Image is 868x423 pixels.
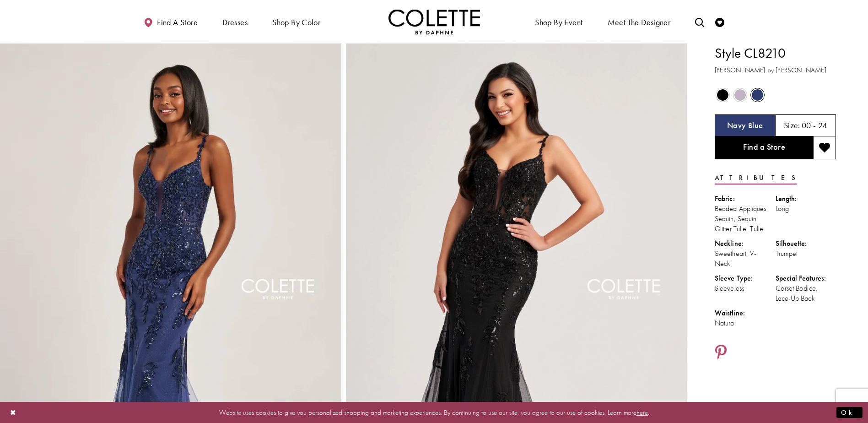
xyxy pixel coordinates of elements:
div: Fabric: [715,194,776,204]
button: Submit Dialog [836,407,863,418]
a: Find a Store [715,136,813,159]
img: Colette by Daphne [388,9,480,34]
div: Silhouette: [776,239,836,249]
a: Share using Pinterest - Opens in new tab [715,344,727,362]
a: here [636,407,648,417]
div: Sleeveless [715,283,776,293]
span: Shop by color [270,9,323,34]
a: Find a store [141,9,200,34]
h5: 00 - 24 [802,121,827,130]
a: Check Wishlist [713,9,727,34]
h1: Style CL8210 [715,43,836,63]
span: Shop by color [272,18,320,27]
div: Sleeve Type: [715,273,776,283]
span: Shop By Event [535,18,582,27]
div: Long [776,204,836,214]
div: Corset Bodice, Lace-Up Back [776,283,836,304]
p: Website uses cookies to give you personalized shopping and marketing experiences. By continuing t... [66,406,802,418]
button: Add to wishlist [813,136,836,159]
div: Neckline: [715,239,776,249]
div: Natural [715,318,776,328]
a: Visit Home Page [388,9,480,34]
span: Size: [784,120,800,130]
a: Attributes [715,171,797,184]
div: Product color controls state depends on size chosen [715,87,836,104]
span: Dresses [220,9,250,34]
div: Navy Blue [749,87,766,103]
span: Meet the designer [608,18,671,27]
div: Trumpet [776,249,836,259]
div: Heather [732,87,748,103]
h5: Chosen color [727,121,763,130]
div: Waistline: [715,308,776,318]
h3: [PERSON_NAME] by [PERSON_NAME] [715,65,836,76]
button: Close Dialog [5,404,21,420]
div: Sweetheart, V-Neck [715,249,776,269]
span: Find a store [157,18,198,27]
a: Toggle search [693,9,706,34]
div: Length: [776,194,836,204]
div: Beaded Appliques, Sequin, Sequin Glitter Tulle, Tulle [715,204,776,234]
span: Shop By Event [533,9,585,34]
div: Special Features: [776,273,836,283]
a: Meet the designer [605,9,673,34]
span: Dresses [222,18,248,27]
div: Black [715,87,731,103]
